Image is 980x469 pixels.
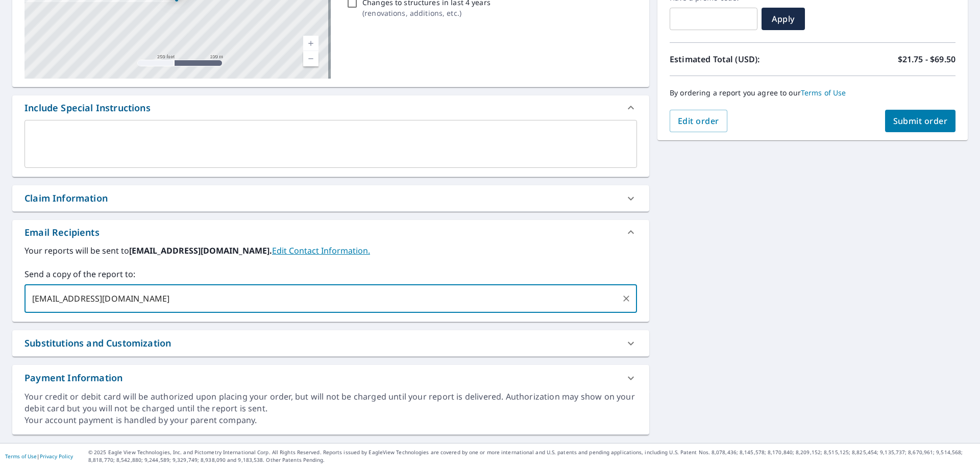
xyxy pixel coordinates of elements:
div: Include Special Instructions [12,95,649,120]
a: EditContactInfo [272,245,370,256]
div: Substitutions and Customization [24,336,171,350]
a: Terms of Use [5,453,37,460]
button: Submit order [885,110,956,132]
p: By ordering a report you agree to our [670,88,955,97]
p: Estimated Total (USD): [670,53,813,65]
p: © 2025 Eagle View Technologies, Inc. and Pictometry International Corp. All Rights Reserved. Repo... [88,449,975,464]
a: Current Level 17, Zoom In [303,36,318,51]
label: Your reports will be sent to [24,244,637,257]
button: Clear [619,291,633,306]
div: Your credit or debit card will be authorized upon placing your order, but will not be charged unt... [24,391,637,414]
p: $21.75 - $69.50 [898,53,955,65]
span: Submit order [893,115,948,127]
div: Payment Information [24,371,122,385]
div: Claim Information [24,191,108,205]
button: Edit order [670,110,727,132]
div: Claim Information [12,185,649,211]
a: Privacy Policy [40,453,73,460]
div: Payment Information [12,365,649,391]
div: Substitutions and Customization [12,330,649,356]
div: Include Special Instructions [24,101,151,115]
p: ( renovations, additions, etc. ) [362,8,491,18]
span: Edit order [678,115,719,127]
a: Terms of Use [801,88,846,97]
div: Your account payment is handled by your parent company. [24,414,637,426]
button: Apply [762,8,805,30]
b: [EMAIL_ADDRESS][DOMAIN_NAME]. [129,245,272,256]
label: Send a copy of the report to: [24,268,637,280]
p: | [5,453,73,459]
div: Email Recipients [12,220,649,244]
span: Apply [770,13,797,24]
div: Email Recipients [24,226,100,239]
a: Current Level 17, Zoom Out [303,51,318,66]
